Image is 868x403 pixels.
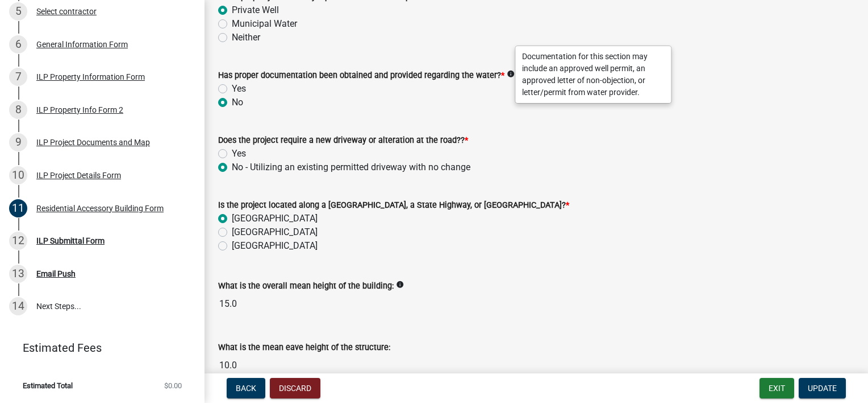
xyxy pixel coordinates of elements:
label: [GEOGRAPHIC_DATA] [232,225,318,239]
label: Is the project located along a [GEOGRAPHIC_DATA], a State Highway, or [GEOGRAPHIC_DATA]? [218,201,569,209]
a: Estimated Fees [9,336,186,359]
button: Back [227,378,265,398]
button: Discard [270,378,320,398]
label: Yes [232,147,246,161]
div: Select contractor [36,7,97,15]
label: Private Well [232,3,279,17]
label: Yes [232,82,246,96]
div: 9 [9,133,27,151]
span: Update [808,384,837,393]
label: [GEOGRAPHIC_DATA] [232,212,318,225]
div: Residential Accessory Building Form [36,204,164,212]
div: Documentation for this section may include an approved well permit, an approved letter of non-obj... [515,46,671,103]
label: Does the project require a new driveway or alteration at the road?? [218,137,468,145]
label: No [232,96,243,109]
div: 13 [9,265,27,283]
div: 6 [9,35,27,54]
label: What is the overall mean height of the building: [218,282,394,290]
button: Update [799,378,846,398]
div: ILP Property Info Form 2 [36,106,123,114]
i: info [396,281,404,289]
label: What is the mean eave height of the structure: [218,344,390,352]
label: Neither [232,31,260,44]
div: Email Push [36,270,76,278]
span: $0.00 [164,382,182,389]
div: 14 [9,297,27,315]
div: ILP Submittal Form [36,237,105,245]
label: No - Utilizing an existing permitted driveway with no change [232,161,470,174]
div: 7 [9,68,27,86]
button: Exit [759,378,794,398]
div: ILP Property Information Form [36,73,145,81]
div: General Information Form [36,40,128,48]
div: 11 [9,199,27,217]
div: 8 [9,101,27,119]
label: [GEOGRAPHIC_DATA] [232,239,318,253]
label: Municipal Water [232,17,297,31]
span: Back [236,384,256,393]
div: 12 [9,232,27,250]
div: ILP Project Documents and Map [36,138,150,146]
div: 10 [9,166,27,184]
div: 5 [9,2,27,20]
span: Estimated Total [23,382,73,389]
div: ILP Project Details Form [36,171,121,179]
i: info [507,70,515,78]
label: Has proper documentation been obtained and provided regarding the water? [218,72,504,80]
